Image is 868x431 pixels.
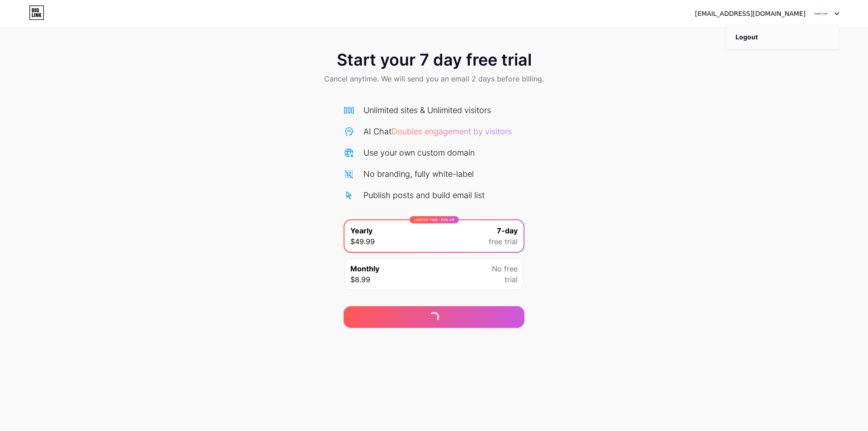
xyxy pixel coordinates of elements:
span: Start your 7 day free trial [337,51,532,69]
span: Cancel anytime. We will send you an email 2 days before billing. [324,73,544,84]
span: No free [492,263,518,274]
div: AI Chat [363,125,512,137]
div: Use your own custom domain [363,147,475,159]
div: LIMITED TIME : 50% off [410,216,459,223]
img: magnifiscentperfume [812,5,830,22]
span: Yearly [350,225,373,236]
span: trial [505,274,518,285]
span: 7-day [497,225,518,236]
li: Logout [726,25,839,49]
span: Doubles engagement by visitors [392,127,512,136]
div: No branding, fully white-label [363,168,474,180]
div: Unlimited sites & Unlimited visitors [363,104,491,116]
span: Monthly [350,263,379,274]
span: free trial [489,236,518,247]
span: $8.99 [350,274,370,285]
span: $49.99 [350,236,375,247]
div: [EMAIL_ADDRESS][DOMAIN_NAME] [695,9,806,19]
div: Publish posts and build email list [363,189,485,201]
